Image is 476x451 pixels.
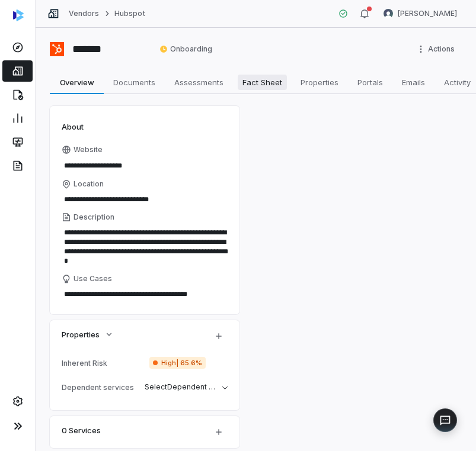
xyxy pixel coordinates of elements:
span: Portals [353,75,388,90]
span: Fact Sheet [238,75,287,90]
textarea: Use Cases [62,286,228,302]
textarea: Description [62,224,228,269]
span: Location [74,179,104,189]
span: About [62,121,84,132]
img: svg%3e [13,9,24,21]
input: Website [62,157,207,174]
button: Properties [58,324,117,345]
span: Overview [55,75,99,90]
span: [PERSON_NAME] [398,9,457,18]
span: Description [74,212,114,222]
a: Vendors [69,9,99,18]
button: Brian Ball avatar[PERSON_NAME] [376,5,464,22]
span: Website [74,145,103,154]
a: Hubspot [114,9,145,18]
span: Documents [108,75,160,90]
span: Properties [62,329,100,340]
input: Location [62,191,228,208]
button: More actions [413,40,462,58]
div: Dependent services [62,383,140,392]
span: High | 65.6% [149,357,206,369]
div: Inherent Risk [62,359,145,368]
span: Use Cases [74,274,112,284]
span: Onboarding [159,44,212,54]
span: Assessments [170,75,228,90]
span: Select Dependent services [145,382,239,391]
img: Brian Ball avatar [384,9,393,18]
span: Activity [439,75,475,90]
span: Emails [397,75,430,90]
span: Properties [296,75,343,90]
